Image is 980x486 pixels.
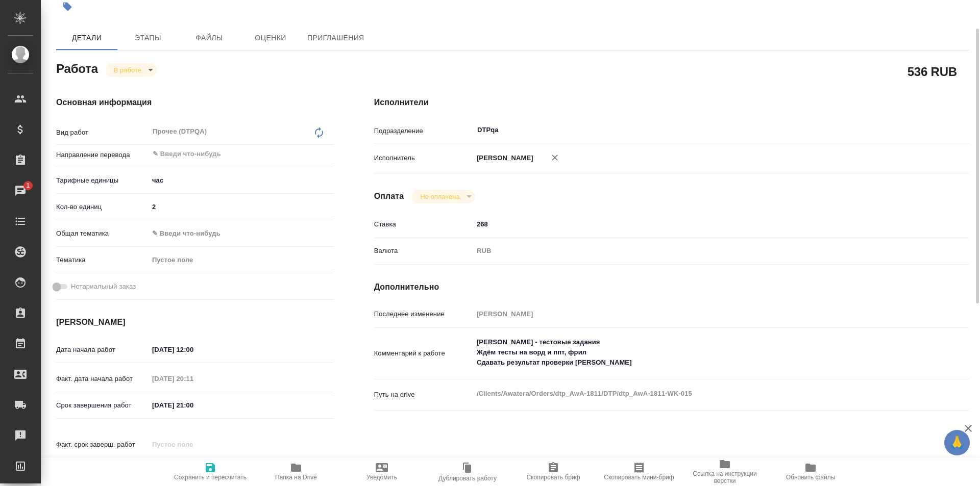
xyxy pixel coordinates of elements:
[167,457,253,486] button: Сохранить и пересчитать
[510,457,596,486] button: Скопировать бриф
[473,153,533,163] p: [PERSON_NAME]
[596,457,682,486] button: Скопировать мини-бриф
[149,437,238,452] input: Пустое поле
[56,255,149,265] p: Тематика
[149,251,333,269] div: Пустое поле
[62,32,111,44] span: Детали
[152,255,321,265] div: Пустое поле
[3,178,38,203] a: 1
[56,345,149,355] p: Дата начала работ
[56,127,149,138] p: Вид работ
[56,59,98,77] h2: Работа
[374,281,969,293] h4: Дополнительно
[374,309,473,319] p: Последнее изменение
[374,126,473,136] p: Подразделение
[56,316,333,328] h4: [PERSON_NAME]
[682,457,768,486] button: Ссылка на инструкции верстки
[374,190,404,202] h4: Оплата
[56,400,149,411] p: Срок завершения работ
[768,457,853,486] button: Обновить файлы
[152,148,296,160] input: ✎ Введи что-нибудь
[374,390,473,400] p: Путь на drive
[438,475,497,482] span: Дублировать работу
[149,342,238,357] input: ✎ Введи что-нибудь
[56,228,149,239] p: Общая тематика
[473,334,919,371] textarea: [PERSON_NAME] - тестовые задания Ждём тесты на ворд и ппт, фрил Сдавать результат проверки [PERSO...
[149,398,238,413] input: ✎ Введи что-нибудь
[56,150,149,160] p: Направление перевода
[526,474,580,481] span: Скопировать бриф
[374,219,473,229] p: Ставка
[149,225,333,242] div: ✎ Введи что-нибудь
[473,242,919,260] div: RUB
[56,374,149,384] p: Факт. дата начала работ
[111,66,144,74] button: В работе
[425,457,510,486] button: Дублировать работу
[339,457,425,486] button: Уведомить
[544,146,566,169] button: Удалить исполнителя
[374,96,969,109] h4: Исполнители
[124,32,173,44] span: Этапы
[307,32,364,44] span: Приглашения
[417,192,462,201] button: Не оплачена
[246,32,295,44] span: Оценки
[56,440,149,450] p: Факт. срок заверш. работ
[914,129,916,131] button: Open
[328,153,330,155] button: Open
[20,181,36,191] span: 1
[149,371,238,386] input: Пустое поле
[56,175,149,186] p: Тарифные единицы
[473,306,919,321] input: Пустое поле
[152,228,321,239] div: ✎ Введи что-нибудь
[688,470,762,484] span: Ссылка на инструкции верстки
[473,385,919,402] textarea: /Clients/Awatera/Orders/dtp_AwA-1811/DTP/dtp_AwA-1811-WK-015
[948,432,966,453] span: 🙏
[374,246,473,256] p: Валюта
[944,430,970,455] button: 🙏
[908,63,957,80] h2: 536 RUB
[374,153,473,163] p: Исполнитель
[412,190,475,203] div: В работе
[185,32,234,44] span: Файлы
[786,474,836,481] span: Обновить файлы
[174,474,247,481] span: Сохранить и пересчитать
[253,457,339,486] button: Папка на Drive
[71,282,136,292] span: Нотариальный заказ
[275,474,317,481] span: Папка на Drive
[473,217,919,232] input: ✎ Введи что-нибудь
[374,348,473,359] p: Комментарий к работе
[604,474,674,481] span: Скопировать мини-бриф
[149,172,333,189] div: час
[106,63,157,77] div: В работе
[366,474,397,481] span: Уведомить
[56,202,149,212] p: Кол-во единиц
[56,96,333,109] h4: Основная информация
[149,199,333,214] input: ✎ Введи что-нибудь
